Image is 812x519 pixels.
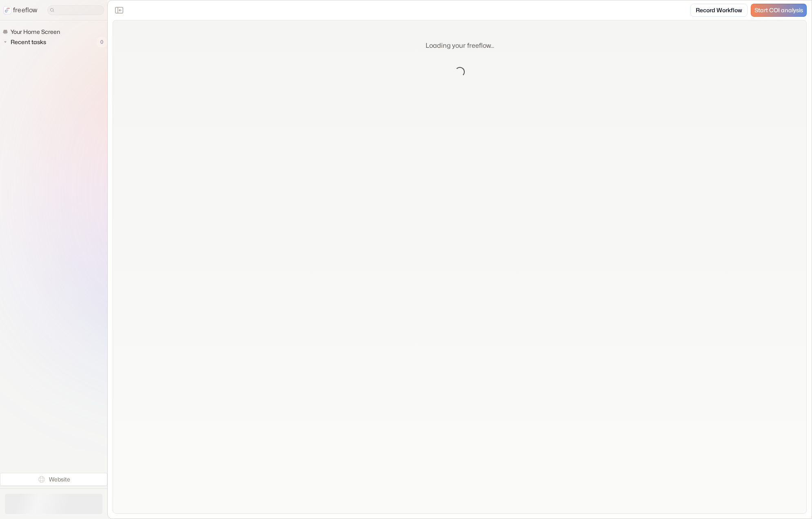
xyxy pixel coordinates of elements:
a: Record Workflow [690,4,748,17]
p: Loading your freeflow... [426,41,494,51]
span: Start COI analysis [754,7,803,14]
a: freeflow [3,5,38,15]
a: Your Home Screen [2,27,63,37]
button: Recent tasks [2,37,49,47]
a: Start COI analysis [751,4,807,17]
span: Recent tasks [9,38,49,46]
span: Your Home Screen [9,28,62,36]
span: 0 [96,37,107,47]
p: freeflow [13,5,38,15]
button: Close the sidebar [113,4,126,17]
